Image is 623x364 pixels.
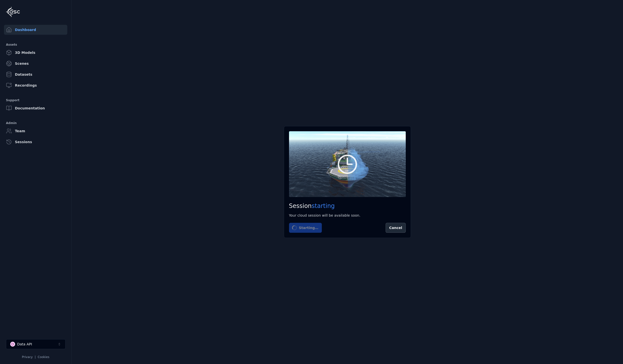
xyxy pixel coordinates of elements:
a: Cookies [38,355,49,359]
a: 3D Models [4,48,67,58]
a: Datasets [4,69,67,79]
button: Cancel [386,223,405,233]
button: Select a workspace [6,339,66,349]
div: D [10,342,15,347]
div: Admin [6,120,65,126]
span: starting [312,202,335,209]
div: Your cloud session will be available soon. [289,213,406,218]
div: Assets [6,42,65,48]
a: Scenes [4,59,67,68]
div: Data API [17,342,32,347]
a: Team [4,126,67,136]
a: Sessions [4,137,67,147]
a: Recordings [4,80,67,90]
a: Privacy [22,355,33,359]
h2: Session [289,202,406,210]
button: Starting… [289,223,322,233]
a: Documentation [4,103,67,113]
a: Dashboard [4,25,67,35]
div: Support [6,97,65,103]
span: | [35,355,36,359]
img: Logo [6,7,20,17]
